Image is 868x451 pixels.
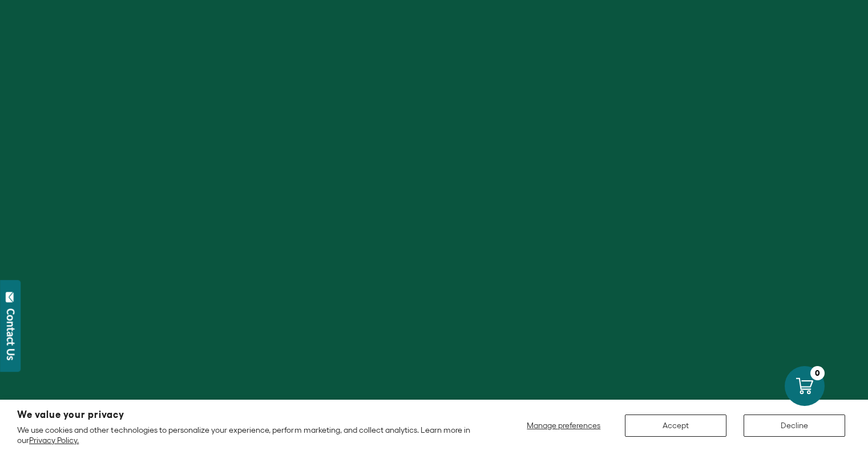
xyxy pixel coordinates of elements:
[744,415,845,437] button: Decline
[810,366,825,380] div: 0
[29,436,79,445] a: Privacy Policy.
[527,421,600,430] span: Manage preferences
[17,410,478,420] h2: We value your privacy
[17,425,478,445] p: We use cookies and other technologies to personalize your experience, perform marketing, and coll...
[5,308,17,360] div: Contact Us
[625,415,726,437] button: Accept
[520,415,608,437] button: Manage preferences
